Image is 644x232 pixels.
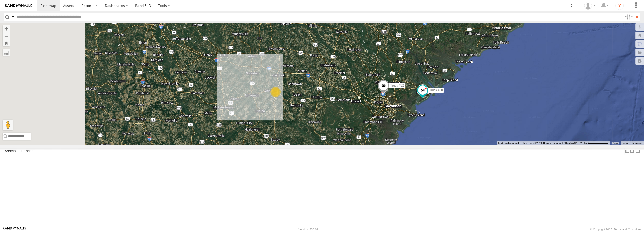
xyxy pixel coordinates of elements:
a: Terms and Conditions [614,228,641,231]
label: Hide Summary Table [635,148,640,155]
button: Zoom Home [3,39,10,46]
div: Version: 308.01 [299,228,318,231]
button: Keyboard shortcuts [498,141,520,145]
label: Search Filter Options [623,13,634,21]
label: Dock Summary Table to the Left [624,148,630,155]
a: Report a map error [622,142,642,144]
a: Terms (opens in new tab) [613,142,618,144]
div: 2 [270,87,281,97]
label: Map Settings [635,57,644,65]
div: © Copyright 2025 - [590,228,641,231]
img: rand-logo.svg [5,4,32,7]
span: Truck #32 [390,84,404,88]
span: Map data ©2025 Google Imagery ©2025 NASA [523,142,577,144]
button: Map Scale: 20 km per 77 pixels [579,141,610,145]
label: Search Query [11,13,15,21]
label: Measure [3,49,10,56]
button: Zoom out [3,32,10,39]
span: 20 km [580,142,588,144]
i: ? [615,2,624,10]
span: Truck #30 [429,88,443,92]
a: Visit our Website [3,227,27,232]
button: Drag Pegman onto the map to open Street View [3,120,13,130]
label: Dock Summary Table to the Right [630,148,635,155]
label: Assets [2,148,18,155]
button: Zoom in [3,25,10,32]
label: Fences [19,148,36,155]
div: Jeff Whitson [582,2,597,10]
